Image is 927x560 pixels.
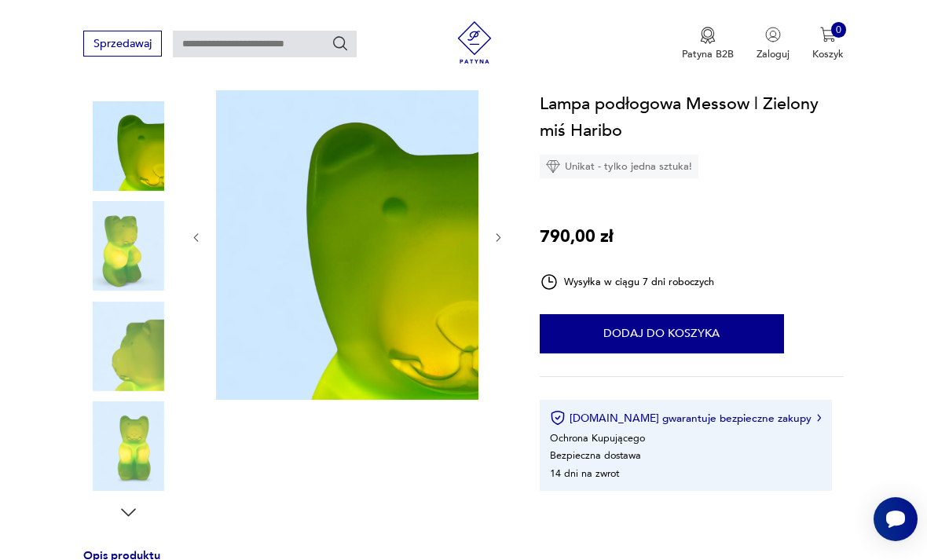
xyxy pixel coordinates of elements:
img: Zdjęcie produktu Lampa podłogowa Messow | Zielony miś Haribo [83,201,173,291]
p: Koszyk [812,47,844,61]
h1: Lampa podłogowa Messow | Zielony miś Haribo [540,90,844,144]
li: Ochrona Kupującego [550,431,645,445]
img: Patyna - sklep z meblami i dekoracjami vintage [449,21,501,64]
p: Patyna B2B [682,47,734,61]
button: Zaloguj [757,27,790,61]
img: Ikona certyfikatu [550,410,566,426]
img: Ikona diamentu [546,159,560,174]
img: Ikona strzałki w prawo [817,414,822,422]
button: [DOMAIN_NAME] gwarantuje bezpieczne zakupy [550,410,821,426]
img: Zdjęcie produktu Lampa podłogowa Messow | Zielony miś Haribo [216,72,478,401]
img: Zdjęcie produktu Lampa podłogowa Messow | Zielony miś Haribo [83,101,173,191]
p: Zaloguj [757,47,790,61]
img: Zdjęcie produktu Lampa podłogowa Messow | Zielony miś Haribo [83,401,173,491]
iframe: Smartsupp widget button [874,497,918,541]
a: Sprzedawaj [83,40,161,49]
button: Sprzedawaj [83,31,161,57]
img: Ikona medalu [700,27,716,44]
button: 0Koszyk [812,27,844,61]
div: 0 [831,22,847,38]
img: Ikona koszyka [820,27,836,42]
button: Patyna B2B [682,27,734,61]
img: Zdjęcie produktu Lampa podłogowa Messow | Zielony miś Haribo [83,302,173,391]
li: 14 dni na zwrot [550,467,619,481]
button: Szukaj [332,35,349,52]
p: 790,00 zł [540,224,614,251]
button: Dodaj do koszyka [540,314,784,353]
div: Wysyłka w ciągu 7 dni roboczych [540,273,714,292]
div: Unikat - tylko jedna sztuka! [540,155,698,178]
li: Bezpieczna dostawa [550,449,641,463]
a: Ikona medaluPatyna B2B [682,27,734,61]
img: Ikonka użytkownika [765,27,781,42]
